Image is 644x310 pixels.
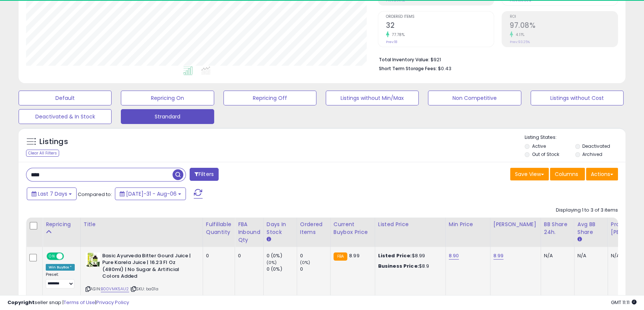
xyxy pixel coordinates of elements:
[7,299,35,306] strong: Copyright
[556,207,618,214] div: Displaying 1 to 3 of 3 items
[577,236,582,243] small: Avg BB Share.
[96,299,129,306] a: Privacy Policy
[19,91,112,105] button: Default
[378,252,440,259] div: $8.99
[190,168,219,181] button: Filters
[27,187,77,200] button: Last 7 Days
[532,143,545,149] label: Active
[63,253,75,259] span: OFF
[46,272,75,289] div: Preset:
[78,191,112,198] span: Compared to:
[379,55,612,63] li: $921
[86,252,100,267] img: 515d5CIcCpL._SL40_.jpg
[510,40,530,44] small: Prev: 93.25%
[582,151,602,157] label: Archived
[326,91,419,105] button: Listings without Min/Max
[38,190,67,198] span: Last 7 Days
[510,21,618,31] h2: 97.08%
[7,299,129,306] div: seller snap | |
[582,143,610,149] label: Deactivated
[126,190,177,198] span: [DATE]-31 - Aug-06
[611,299,637,306] span: 2025-08-14 11:11 GMT
[525,134,625,141] p: Listing States:
[121,109,214,124] button: Strandard
[544,252,569,259] div: N/A
[206,221,232,236] div: Fulfillable Quantity
[102,252,193,282] b: Basic Ayurveda Bitter Gourd Juice | Pure Karela Juice | 16.23 Fl Oz (480ml) | No Sugar & Artifici...
[378,263,440,270] div: $8.9
[121,91,214,105] button: Repricing On
[84,221,200,228] div: Title
[493,221,538,228] div: [PERSON_NAME]
[449,221,487,228] div: Min Price
[379,56,429,63] b: Total Inventory Value:
[386,15,494,19] span: Ordered Items
[267,252,297,259] div: 0 (0%)
[115,187,186,200] button: [DATE]-31 - Aug-06
[26,150,59,157] div: Clear All Filters
[334,221,372,236] div: Current Buybox Price
[46,221,77,228] div: Repricing
[19,109,112,124] button: Deactivated & In Stock
[586,168,618,180] button: Actions
[130,286,158,292] span: | SKU: ba01a
[379,65,437,72] b: Short Term Storage Fees:
[300,266,330,273] div: 0
[493,252,504,260] a: 8.99
[386,40,397,44] small: Prev: 18
[300,221,327,236] div: Ordered Items
[449,252,459,260] a: 8.90
[47,253,57,259] span: ON
[438,65,451,72] span: $0.43
[378,262,419,270] b: Business Price:
[544,221,571,236] div: BB Share 24h.
[555,170,578,178] span: Columns
[267,236,271,243] small: Days In Stock.
[550,168,585,180] button: Columns
[428,91,521,105] button: Non Competitive
[510,15,618,19] span: ROI
[510,168,549,180] button: Save View
[64,299,95,306] a: Terms of Use
[334,252,347,261] small: FBA
[206,252,229,259] div: 0
[378,221,442,228] div: Listed Price
[101,286,129,292] a: B00VMK5AU2
[46,264,75,271] div: Win BuyBox *
[349,252,360,259] span: 8.99
[267,221,294,236] div: Days In Stock
[386,21,494,31] h2: 32
[577,221,605,236] div: Avg BB Share
[531,91,624,105] button: Listings without Cost
[223,91,316,105] button: Repricing Off
[389,32,405,37] small: 77.78%
[238,221,260,244] div: FBA inbound Qty
[378,252,412,259] b: Listed Price:
[238,252,258,259] div: 0
[39,137,68,147] h5: Listings
[267,260,277,265] small: (0%)
[267,266,297,273] div: 0 (0%)
[513,32,525,37] small: 4.11%
[300,252,330,259] div: 0
[577,252,602,259] div: N/A
[300,260,310,265] small: (0%)
[532,151,559,157] label: Out of Stock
